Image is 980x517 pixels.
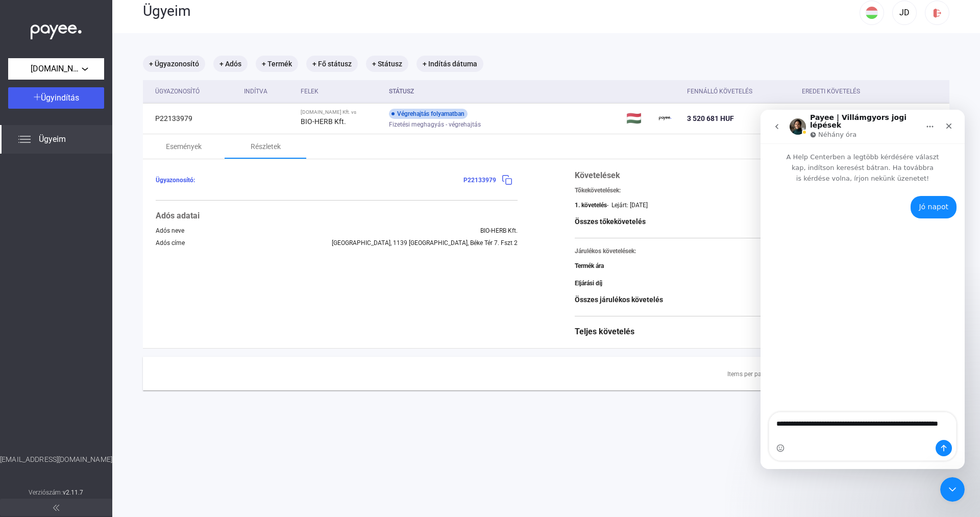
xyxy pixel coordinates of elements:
div: JD [896,7,913,19]
mat-chip: + Fő státusz [306,56,358,72]
img: HU [866,7,878,19]
td: 🇭🇺 [622,103,655,134]
mat-chip: + Adós [213,56,248,72]
span: Ügyindítás [41,93,79,103]
div: Teljes követelés [575,326,634,338]
mat-chip: + Termék [256,56,298,72]
div: - Lejárt: [DATE] [607,202,648,209]
div: [DOMAIN_NAME] Kft. vs [301,109,381,115]
div: Felek [301,85,381,97]
span: Fizetési meghagyás - végrehajtás [389,118,481,131]
img: plus-white.svg [34,93,41,101]
button: [DOMAIN_NAME] Kft. [8,58,104,80]
img: list.svg [18,133,31,145]
img: copy-blue [502,175,512,185]
div: Adós adatai [156,210,518,222]
button: JD [892,1,917,25]
button: HU [860,1,884,25]
div: BIO-HERB Kft. [480,227,518,234]
div: Összes járulékos követelés [575,294,663,307]
mat-chip: + Státusz [366,56,408,72]
td: P22133979 [143,103,240,134]
img: logout-red [932,8,943,18]
span: Ügyeim [39,133,66,145]
div: Termék ára [575,262,604,269]
div: Indítva [244,85,267,97]
div: Ügyeim [143,3,860,20]
div: Adós címe [156,239,185,247]
mat-chip: + Indítás dátuma [416,56,483,72]
span: [DOMAIN_NAME] Kft. [31,63,82,75]
button: Ügyindítás [8,87,104,109]
div: Indítva [244,85,292,97]
div: Részletek [251,140,281,153]
div: 1. követelés [575,202,607,209]
div: Eljárási díj [575,280,602,287]
strong: v2.11.7 [63,489,84,496]
div: Ügyazonosító [155,85,236,97]
div: Járulékos követelések: [575,248,937,255]
iframe: Intercom live chat [940,477,965,502]
div: Összes tőkekövetelés [575,216,646,229]
th: Státusz [385,80,622,103]
div: Ügyazonosító [155,85,200,97]
mat-chip: + Ügyazonosító [143,56,205,72]
img: arrow-double-left-grey.svg [53,505,59,511]
div: [GEOGRAPHIC_DATA], 1139 [GEOGRAPHIC_DATA], Béke Tér 7. Fszt 2 [332,239,518,247]
img: white-payee-white-dot.svg [31,19,82,40]
div: Felek [301,85,318,97]
button: logout-red [925,1,949,25]
div: Fennálló követelés [687,85,752,97]
button: copy-blue [496,169,518,191]
div: Eredeti követelés [802,85,898,97]
strong: BIO-HERB Kft. [301,117,346,126]
div: Adós neve [156,227,184,234]
span: P22133979 [463,177,496,184]
div: Fennálló követelés [687,85,794,97]
div: Items per page: [727,368,770,380]
img: payee-logo [659,112,671,125]
div: Eredeti követelés [802,85,860,97]
span: 3 520 681 HUF [687,114,734,122]
iframe: Intercom live chat [761,110,965,469]
button: more-blue [911,108,933,129]
div: Események [166,140,202,153]
div: Tőkekövetelések: [575,187,937,194]
div: Követelések [575,169,937,182]
div: Végrehajtás folyamatban [389,109,468,119]
span: Ügyazonosító: [156,177,195,184]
